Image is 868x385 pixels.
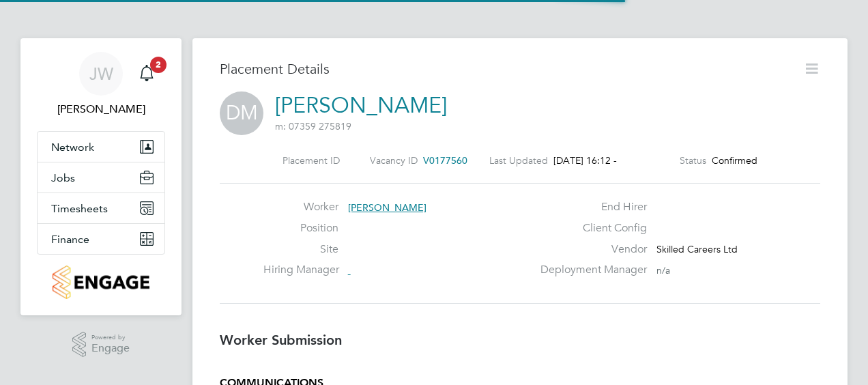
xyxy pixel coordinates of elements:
[348,201,426,214] span: [PERSON_NAME]
[37,101,165,117] span: Jake Wormall
[89,65,113,83] span: JW
[38,193,164,223] button: Timesheets
[532,221,647,236] label: Client Config
[53,266,149,299] img: countryside-properties-logo-retina.png
[553,154,617,167] span: [DATE] 16:12 -
[680,154,706,167] label: Status
[532,200,647,214] label: End Hirer
[275,92,447,119] a: [PERSON_NAME]
[150,57,167,73] span: 2
[38,162,164,192] button: Jobs
[263,200,338,214] label: Worker
[532,263,647,277] label: Deployment Manager
[133,52,160,96] a: 2
[263,242,338,257] label: Site
[489,154,548,167] label: Last Updated
[72,332,130,358] a: Powered byEngage
[38,224,164,254] button: Finance
[20,38,182,315] nav: Main navigation
[423,154,467,167] span: V0177560
[263,263,338,277] label: Hiring Manager
[51,141,94,154] span: Network
[275,120,351,132] span: m: 07359 275819
[51,171,75,184] span: Jobs
[370,154,418,167] label: Vacancy ID
[283,154,340,167] label: Placement ID
[656,264,670,276] span: n/a
[91,332,130,343] span: Powered by
[656,243,738,255] span: Skilled Careers Ltd
[220,60,793,78] h3: Placement Details
[37,266,165,299] a: Go to home page
[91,343,130,354] span: Engage
[51,233,89,246] span: Finance
[38,132,164,162] button: Network
[220,91,263,135] span: DM
[532,242,647,257] label: Vendor
[37,52,165,117] a: JW[PERSON_NAME]
[263,221,338,236] label: Position
[712,154,757,167] span: Confirmed
[51,202,108,215] span: Timesheets
[220,332,342,348] b: Worker Submission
